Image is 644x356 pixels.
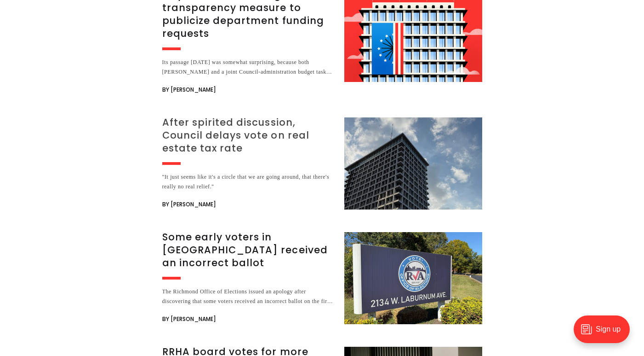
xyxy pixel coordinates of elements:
div: Its passage [DATE] was somewhat surprising, because both [PERSON_NAME] and a joint Council-admini... [162,58,333,77]
h3: After spirited discussion, Council delays vote on real estate tax rate [162,116,333,155]
img: Some early voters in Richmond received an incorrect ballot [344,232,482,324]
h3: Some early voters in [GEOGRAPHIC_DATA] received an incorrect ballot [162,231,333,269]
a: Some early voters in [GEOGRAPHIC_DATA] received an incorrect ballot The Richmond Office of Electi... [162,232,482,325]
div: The Richmond Office of Elections issued an apology after discovering that some voters received an... [162,287,333,306]
img: After spirited discussion, Council delays vote on real estate tax rate [344,117,482,210]
span: By [PERSON_NAME] [162,199,216,210]
div: "It just seems like it's a circle that we are going around, that there's really no real relief." [162,172,333,192]
span: By [PERSON_NAME] [162,314,216,325]
iframe: portal-trigger [566,311,644,356]
span: By [PERSON_NAME] [162,84,216,95]
a: After spirited discussion, Council delays vote on real estate tax rate "It just seems like it's a... [162,117,482,210]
